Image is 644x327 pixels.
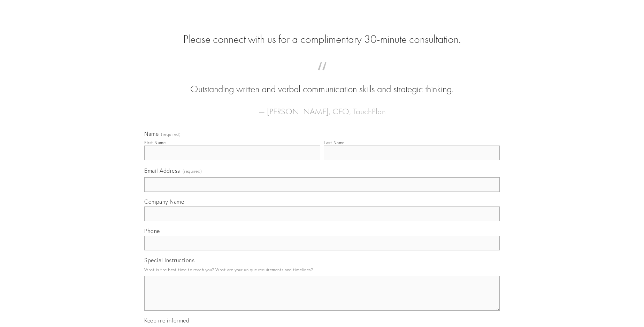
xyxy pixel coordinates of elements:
span: Name [144,130,159,137]
blockquote: Outstanding written and verbal communication skills and strategic thinking. [155,69,489,96]
figcaption: — [PERSON_NAME], CEO, TouchPlan [155,96,489,118]
span: Special Instructions [144,257,194,264]
p: What is the best time to reach you? What are your unique requirements and timelines? [144,265,500,274]
span: (required) [161,132,181,137]
div: Last Name [324,140,345,145]
span: (required) [183,166,202,176]
span: Keep me informed [144,317,189,324]
span: Email Address [144,167,180,174]
div: First Name [144,140,166,145]
span: Company Name [144,198,184,205]
h2: Please connect with us for a complimentary 30-minute consultation. [144,33,500,46]
span: Phone [144,227,160,234]
span: “ [155,69,489,83]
